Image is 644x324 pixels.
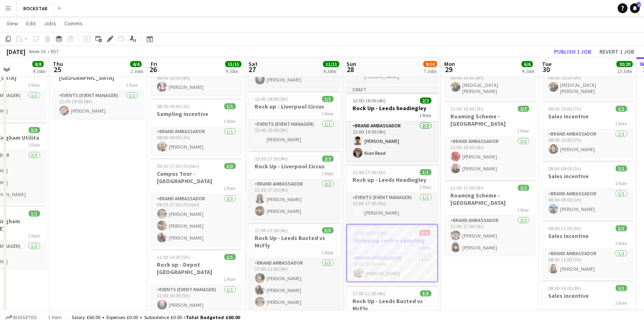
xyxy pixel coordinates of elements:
[542,189,634,217] app-card-role: Brand Ambassador1/108:00-09:00 (1h)[PERSON_NAME]
[255,96,288,102] span: 13:00-18:00 (5h)
[151,60,157,68] span: Fri
[186,314,240,320] span: Total Budgeted £60.00
[32,61,44,67] span: 8/8
[346,60,356,68] span: Sun
[322,249,334,256] span: 1 Role
[617,61,633,67] span: 20/20
[151,67,242,95] app-card-role: Events (Event Manager)1/108:00-16:00 (8h)[PERSON_NAME]
[151,127,242,155] app-card-role: Brand Ambassador1/108:00-09:00 (1h)[PERSON_NAME]
[420,184,432,190] span: 1 Role
[224,118,236,124] span: 1 Role
[423,61,437,67] span: 9/10
[151,110,242,118] h3: Sampling incentive
[616,106,627,112] span: 1/1
[51,48,59,54] div: BST
[346,104,438,112] h3: Rock Up - Leeds headingley
[444,67,536,97] app-card-role: Events (Event Manager)1/108:00-16:00 (8h)[MEDICAL_DATA][PERSON_NAME]
[224,276,236,282] span: 1 Role
[353,97,386,104] span: 12:00-16:00 (4h)
[420,169,432,175] span: 1/1
[151,170,242,185] h3: Campus Tour - [GEOGRAPHIC_DATA]
[28,82,40,88] span: 1 Role
[346,224,438,282] app-job-card: 12:00-16:00 (4h)0/1Shopping centre sampling1 RoleBrand Ambassador1/112:00-16:00 (4h)[PERSON_NAME]
[549,225,582,231] span: 08:00-11:00 (3h)
[542,220,634,277] div: 08:00-11:00 (3h)1/1Sales incentive1 RoleBrand Ambassador1/108:00-11:00 (3h)[PERSON_NAME]
[3,18,21,29] a: View
[549,285,582,291] span: 08:00-16:00 (8h)
[542,129,634,157] app-card-role: Brand Ambassador1/108:00-15:00 (7h)[PERSON_NAME]
[443,65,455,74] span: 29
[549,165,582,172] span: 08:00-09:00 (1h)
[444,137,536,177] app-card-role: Brand Ambassador2/211:00-16:00 (5h)[PERSON_NAME][PERSON_NAME]
[151,158,242,246] app-job-card: 09:30-17:00 (7h30m)3/3Campus Tour - [GEOGRAPHIC_DATA]1 RoleBrand Ambassador3/309:30-17:00 (7h30m)...
[424,68,437,74] div: 7 Jobs
[444,216,536,256] app-card-role: Brand Ambassador2/212:00-17:00 (5h)[PERSON_NAME][PERSON_NAME]
[444,60,455,68] span: Mon
[615,240,627,246] span: 1 Role
[224,185,236,191] span: 1 Role
[551,46,594,57] button: Publish 1 job
[345,65,356,74] span: 28
[322,96,334,102] span: 1/1
[7,48,25,56] div: [DATE]
[444,180,536,256] app-job-card: 12:00-17:00 (5h)2/2Roaming Scheme - [GEOGRAPHIC_DATA]1 RoleBrand Ambassador2/212:00-17:00 (5h)[PE...
[322,170,334,177] span: 1 Role
[615,300,627,306] span: 1 Role
[157,103,190,109] span: 08:00-09:00 (1h)
[4,313,38,322] button: Budgeted
[249,234,340,249] h3: Rock Up - Leeds Busted vs McFly
[72,314,240,320] div: Salary £60.00 + Expenses £0.00 + Subsistence £0.00 =
[249,151,340,219] app-job-card: 13:30-17:30 (4h)2/2Rock Up - Liverpool Circus1 RoleBrand Ambassador2/213:30-17:30 (4h)[PERSON_NAM...
[346,121,438,161] app-card-role: Brand Ambassador2/212:00-16:00 (4h)[PERSON_NAME]Kian Read
[53,60,63,68] span: Thu
[616,285,627,291] span: 1/1
[247,65,258,74] span: 27
[249,222,340,310] div: 17:00-21:00 (4h)3/3Rock Up - Leeds Busted vs McFly1 RoleBrand Ambassador3/317:00-21:00 (4h)[PERSO...
[420,97,432,104] span: 2/2
[249,258,340,310] app-card-role: Brand Ambassador3/317:00-21:00 (4h)[PERSON_NAME][PERSON_NAME][PERSON_NAME]
[255,227,288,233] span: 17:00-21:00 (4h)
[157,254,190,260] span: 11:00-16:00 (5h)
[353,169,386,175] span: 12:00-17:00 (5h)
[323,61,339,67] span: 11/11
[542,232,634,240] h3: Sales incentive
[542,161,634,217] app-job-card: 08:00-09:00 (1h)1/1Sales incentive1 RoleBrand Ambassador1/108:00-09:00 (1h)[PERSON_NAME]
[617,68,633,74] div: 13 Jobs
[7,20,18,27] span: View
[224,254,236,260] span: 1/1
[322,111,334,117] span: 1 Role
[126,82,138,88] span: 1 Role
[224,163,236,169] span: 3/3
[33,68,45,74] div: 4 Jobs
[347,254,437,281] app-card-role: Brand Ambassador1/112:00-16:00 (4h)[PERSON_NAME]
[517,128,529,134] span: 1 Role
[522,68,535,74] div: 4 Jobs
[151,285,242,313] app-card-role: Events (Event Manager)1/111:00-16:00 (5h)[PERSON_NAME]
[346,193,438,221] app-card-role: Events (Event Manager)1/112:00-17:00 (5h)[PERSON_NAME]
[542,172,634,180] h3: Sales incentive
[323,68,339,74] div: 6 Jobs
[353,290,386,297] span: 17:00-21:00 (4h)
[542,101,634,157] app-job-card: 08:00-15:00 (7h)1/1Sales incentive1 RoleBrand Ambassador1/108:00-15:00 (7h)[PERSON_NAME]
[29,211,40,217] span: 1/1
[61,18,86,29] a: Comms
[517,207,529,213] span: 1 Role
[149,65,157,74] span: 26
[41,18,59,29] a: Jobs
[249,60,258,68] span: Sat
[249,103,340,110] h3: Rock up - Liverpool Circus
[151,98,242,155] app-job-card: 08:00-09:00 (1h)1/1Sampling incentive1 RoleBrand Ambassador1/108:00-09:00 (1h)[PERSON_NAME]
[616,165,627,172] span: 1/1
[249,91,340,147] app-job-card: 13:00-18:00 (5h)1/1Rock up - Liverpool Circus1 RoleEvents (Event Manager)1/113:00-18:00 (5h)[PERS...
[542,60,551,68] span: Tue
[419,245,431,251] span: 1 Role
[53,91,145,119] app-card-role: Events (Event Manager)1/112:00-20:00 (8h)[PERSON_NAME]
[151,249,242,313] app-job-card: 11:00-16:00 (5h)1/1Rock up - Depot [GEOGRAPHIC_DATA]1 RoleEvents (Event Manager)1/111:00-16:00 (5...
